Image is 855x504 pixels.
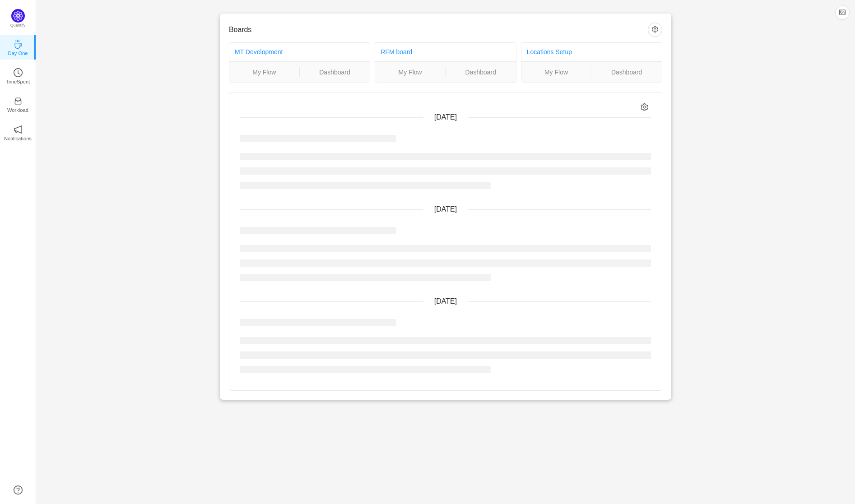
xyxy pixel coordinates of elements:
[14,99,23,108] a: icon: inboxWorkload
[434,205,457,213] span: [DATE]
[300,67,370,77] a: Dashboard
[835,5,850,20] button: icon: picture
[14,128,23,137] a: icon: notificationNotifications
[375,67,445,77] a: My Flow
[10,23,26,29] p: Quantify
[14,125,23,134] i: icon: notification
[229,25,648,34] h3: Boards
[434,297,457,305] span: [DATE]
[6,78,30,86] p: TimeSpent
[14,42,23,51] a: icon: coffeeDay One
[14,97,23,106] i: icon: inbox
[527,48,572,55] a: Locations Setup
[8,49,28,57] p: Day One
[11,9,25,23] img: Quantify
[434,113,457,121] span: [DATE]
[235,48,283,55] a: MT Development
[7,106,28,114] p: Workload
[229,67,299,77] a: My Flow
[381,48,412,55] a: RFM board
[648,23,662,37] button: icon: setting
[4,134,32,143] p: Notifications
[14,71,23,80] a: icon: clock-circleTimeSpent
[591,67,662,77] a: Dashboard
[14,68,23,77] i: icon: clock-circle
[14,40,23,49] i: icon: coffee
[14,486,23,495] a: icon: question-circle
[521,67,591,77] a: My Flow
[446,67,516,77] a: Dashboard
[641,103,648,111] i: icon: setting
